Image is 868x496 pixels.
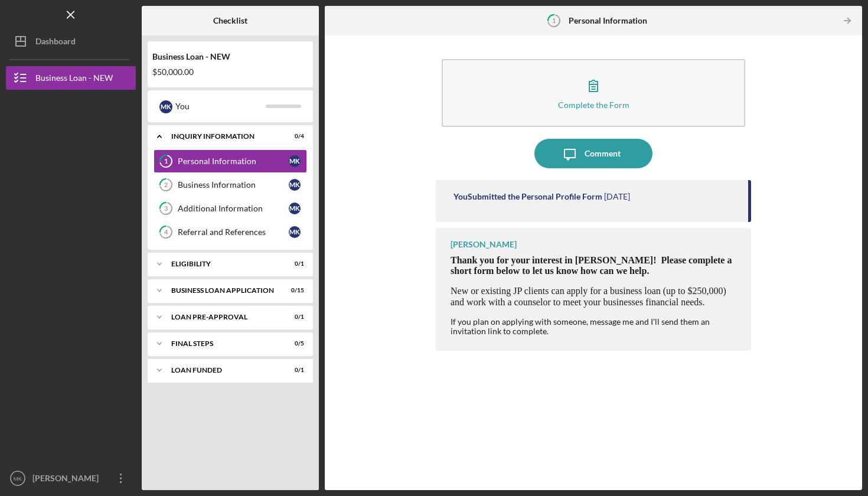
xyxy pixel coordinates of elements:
[175,96,266,116] div: You
[14,475,22,482] text: MK
[213,16,247,25] b: Checklist
[289,226,301,238] div: M K
[178,156,289,166] div: Personal Information
[154,149,307,173] a: 1Personal InformationMK
[283,340,304,347] div: 0 / 5
[585,139,621,168] div: Comment
[289,155,301,167] div: M K
[152,67,308,77] div: $50,000.00
[534,139,652,168] button: Comment
[178,180,289,190] div: Business Information
[159,100,172,113] div: M K
[283,367,304,374] div: 0 / 1
[35,66,113,93] div: Business Loan - NEW
[283,287,304,294] div: 0 / 15
[451,286,726,306] span: New or existing JP clients can apply for a business loan (up to $250,000) and work with a counsel...
[442,59,745,127] button: Complete the Form
[30,466,106,493] div: [PERSON_NAME]
[289,203,301,214] div: M K
[171,367,275,374] div: LOAN FUNDED
[453,192,602,201] div: You Submitted the Personal Profile Form
[552,17,556,24] tspan: 1
[289,179,301,191] div: M K
[154,173,307,197] a: 2Business InformationMK
[283,314,304,321] div: 0 / 1
[164,229,168,236] tspan: 4
[164,158,168,165] tspan: 1
[6,466,136,490] button: MK[PERSON_NAME]
[154,220,307,244] a: 4Referral and ReferencesMK
[171,340,275,347] div: FINAL STEPS
[178,227,289,237] div: Referral and References
[35,30,76,56] div: Dashboard
[154,197,307,220] a: 3Additional InformationMK
[164,181,168,189] tspan: 2
[6,30,136,53] button: Dashboard
[171,287,275,294] div: BUSINESS LOAN APPLICATION
[6,66,136,90] button: Business Loan - NEW
[171,260,275,267] div: ELIGIBILITY
[171,314,275,321] div: LOAN PRE-APPROVAL
[283,133,304,140] div: 0 / 4
[451,317,739,336] div: If you plan on applying with someone, message me and I'll send them an invitation link to complete.
[178,204,289,213] div: Additional Information
[283,260,304,267] div: 0 / 1
[171,133,275,140] div: INQUIRY INFORMATION
[558,100,629,109] div: Complete the Form
[451,255,732,276] span: Thank you for your interest in [PERSON_NAME]! Please complete a short form below to let us know h...
[569,16,647,25] b: Personal Information
[164,205,168,213] tspan: 3
[451,240,517,249] div: [PERSON_NAME]
[152,52,308,61] div: Business Loan - NEW
[604,192,630,201] time: 2025-09-23 17:20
